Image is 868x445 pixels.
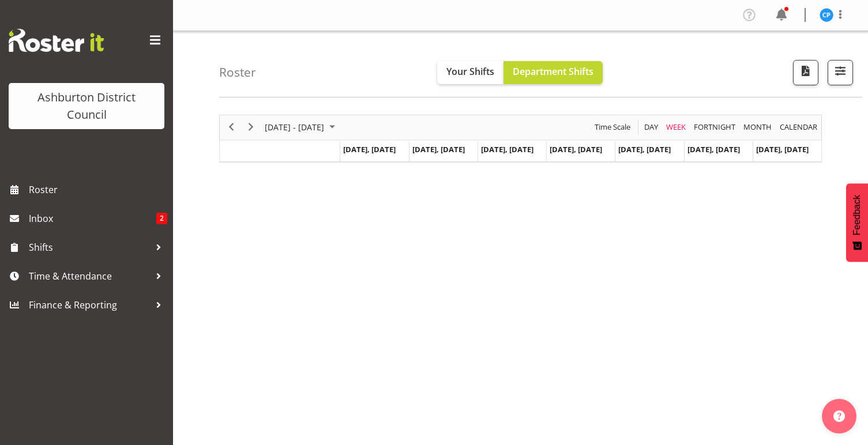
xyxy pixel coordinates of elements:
[264,120,325,134] span: [DATE] - [DATE]
[263,120,340,134] button: July 2025
[343,144,396,154] span: [DATE], [DATE]
[793,60,818,85] button: Download a PDF of the roster according to the set date range.
[412,144,465,154] span: [DATE], [DATE]
[693,120,737,134] span: Fortnight
[503,61,603,84] button: Department Shifts
[446,65,494,78] span: Your Shifts
[593,120,632,134] span: Time Scale
[779,120,818,134] span: calendar
[29,239,150,256] span: Shifts
[820,8,833,22] img: charin-phumcharoen11025.jpg
[219,115,822,163] div: Timeline Week of July 21, 2025
[243,120,259,134] button: Next
[846,183,868,262] button: Feedback - Show survey
[29,267,150,285] span: Time & Attendance
[642,120,660,134] button: Timeline Day
[219,66,256,79] h4: Roster
[481,144,533,154] span: [DATE], [DATE]
[756,144,809,154] span: [DATE], [DATE]
[618,144,671,154] span: [DATE], [DATE]
[778,120,820,134] button: Month
[29,210,156,227] span: Inbox
[224,120,239,134] button: Previous
[29,181,167,198] span: Roster
[9,29,104,52] img: Rosterit website logo
[29,296,150,314] span: Finance & Reporting
[643,120,659,134] span: Day
[852,195,862,235] span: Feedback
[687,144,740,154] span: [DATE], [DATE]
[742,120,774,134] button: Timeline Month
[156,213,167,224] span: 2
[513,65,593,78] span: Department Shifts
[833,410,845,422] img: help-xxl-2.png
[20,89,153,123] div: Ashburton District Council
[241,115,261,139] div: next period
[665,120,687,134] span: Week
[261,115,342,139] div: July 21 - 27, 2025
[593,120,633,134] button: Time Scale
[437,61,503,84] button: Your Shifts
[221,115,241,139] div: previous period
[742,120,773,134] span: Month
[664,120,688,134] button: Timeline Week
[692,120,738,134] button: Fortnight
[828,60,853,85] button: Filter Shifts
[550,144,602,154] span: [DATE], [DATE]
